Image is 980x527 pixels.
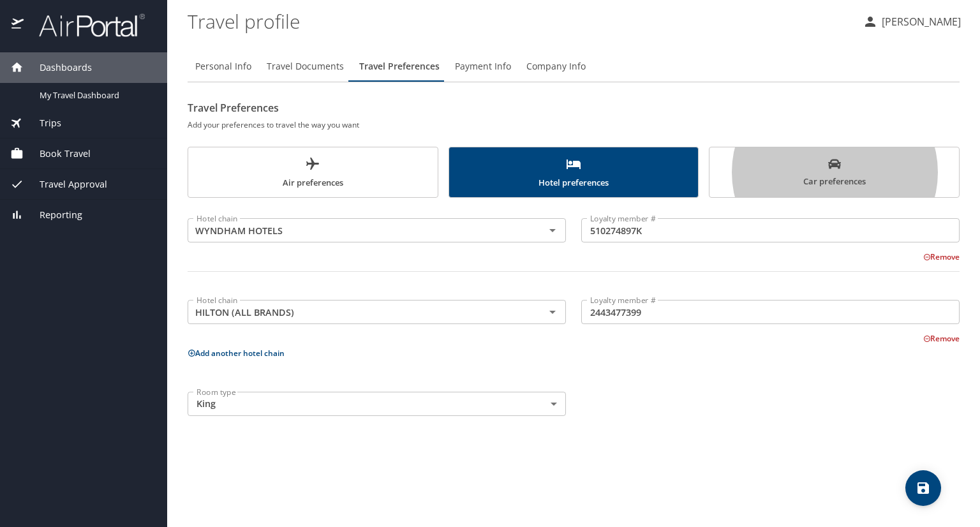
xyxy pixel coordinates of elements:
span: Reporting [24,208,82,222]
button: Open [544,221,561,239]
span: Travel Preferences [359,59,440,75]
span: Payment Info [455,59,511,75]
button: Add another hotel chain [188,348,285,359]
div: scrollable force tabs example [188,147,960,198]
span: Personal Info [195,59,251,75]
span: Car preferences [717,158,951,189]
span: Book Travel [24,147,91,161]
p: [PERSON_NAME] [878,14,961,29]
input: Select a hotel chain [191,304,524,320]
span: My Travel Dashboard [40,89,152,101]
button: Remove [923,251,960,262]
button: save [905,470,941,506]
h1: Travel profile [188,1,852,41]
span: Company Info [526,59,586,75]
img: airportal-logo.png [25,13,145,38]
span: Dashboards [24,61,92,75]
span: Travel Approval [24,177,107,191]
input: Select a hotel chain [191,222,524,239]
span: Trips [24,116,61,130]
div: Profile [188,51,960,82]
img: icon-airportal.png [11,13,25,38]
button: Remove [923,333,960,344]
span: Air preferences [196,156,430,190]
span: Hotel preferences [457,156,691,190]
button: [PERSON_NAME] [857,10,966,33]
div: King [188,392,566,416]
button: Open [544,303,561,321]
span: Travel Documents [267,59,344,75]
h6: Add your preferences to travel the way you want [188,118,960,131]
h2: Travel Preferences [188,98,960,118]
